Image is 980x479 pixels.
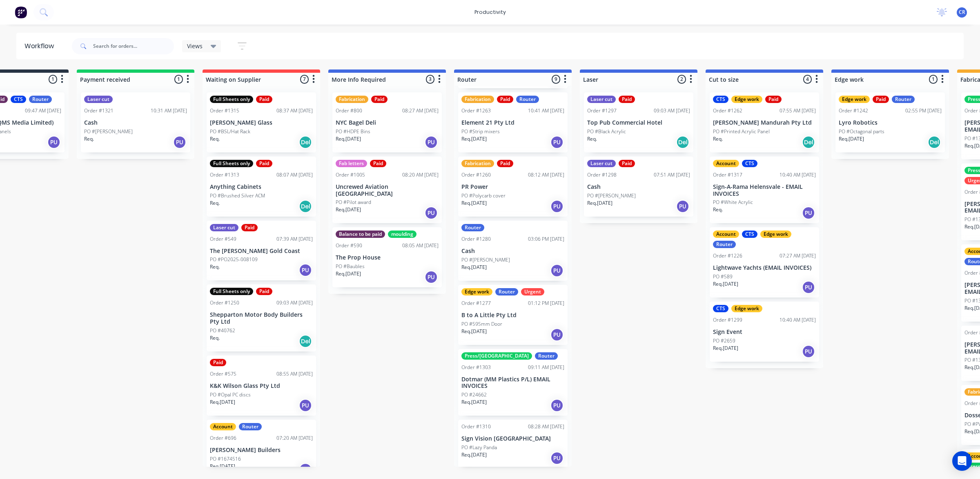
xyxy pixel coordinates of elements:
p: Req. [DATE] [839,135,864,143]
div: 07:27 AM [DATE] [780,252,816,260]
div: PU [299,463,312,476]
div: 09:03 AM [DATE] [276,299,313,307]
p: The Prop House [336,254,439,261]
div: Del [802,136,815,149]
div: PU [425,271,438,284]
div: Order #1321 [84,107,114,114]
p: [PERSON_NAME] Builders [210,447,313,454]
p: PO #BSL/Hat Rack [210,128,250,135]
p: Cash [587,184,690,190]
div: Order #1303 [461,364,491,371]
div: PU [425,136,438,149]
p: Req. [DATE] [713,345,738,352]
div: Fabrication [336,96,368,103]
div: PU [802,345,815,358]
div: Paid [497,160,513,167]
div: Full Sheets only [210,288,253,295]
p: B to A Little Pty Ltd [461,312,564,319]
div: Paid [210,359,226,366]
img: Factory [15,6,27,18]
p: Lightwave Yachts (EMAIL INVOICES) [713,264,816,271]
div: Paid [765,96,782,103]
p: Req. [84,135,94,143]
div: Order #590 [336,242,362,249]
div: CTS [742,231,757,238]
div: PU [676,200,689,213]
p: [PERSON_NAME] Glass [210,119,313,126]
p: Cash [461,248,564,255]
div: AccountCTSOrder #131710:40 AM [DATE]Sign-A-Rama Helensvale - EMAIL INVOICESPO #White AcrylicReq.PU [710,157,819,224]
div: 03:06 PM [DATE] [528,235,564,243]
div: 10:40 AM [DATE] [780,171,816,179]
p: PO #595mm Door [461,320,502,328]
p: Uncrewed Aviation [GEOGRAPHIC_DATA] [336,184,439,197]
div: 10:40 AM [DATE] [780,316,816,324]
div: Order #1005 [336,171,365,179]
div: FabricationPaidRouterOrder #126310:41 AM [DATE]Element 21 Pty LtdPO #Strip mixersReq.[DATE]PU [458,92,568,152]
p: PO #[PERSON_NAME] [461,256,510,264]
div: PU [550,328,563,341]
div: 02:55 PM [DATE] [905,107,942,114]
div: Del [676,136,689,149]
p: Req. [713,206,723,213]
p: Top Pub Commercial Hotel [587,119,690,126]
p: Req. [210,199,220,207]
div: Paid [873,96,889,103]
div: Order #1297 [587,107,617,114]
div: PU [47,136,60,149]
p: PO #HDPE Bins [336,128,370,135]
div: 08:20 AM [DATE] [402,171,439,179]
div: Paid [619,96,635,103]
div: Laser cut [210,224,238,231]
div: PU [550,136,563,149]
div: Order #1262 [713,107,742,114]
div: Router [461,224,484,231]
p: PO #1674516 [210,455,241,463]
div: CTSEdge workOrder #129910:40 AM [DATE]Sign EventPO #2659Req.[DATE]PU [710,302,819,362]
div: Account [713,231,739,238]
div: Order #1242 [839,107,868,114]
div: PU [550,200,563,213]
div: Account [713,160,739,167]
div: moulding [388,231,416,238]
div: Full Sheets only [210,160,253,167]
div: PU [425,206,438,219]
div: Order #696 [210,434,236,442]
div: 08:27 AM [DATE] [402,107,439,114]
div: Paid [241,224,258,231]
div: FabricationPaidOrder #80008:27 AM [DATE]NYC Bagel DeliPO #HDPE BinsReq.[DATE]PU [332,92,442,152]
div: PU [550,264,563,277]
div: Order #1263 [461,107,491,114]
div: Edge work [731,305,762,312]
div: Router [495,288,518,295]
div: Order #1280 [461,235,491,243]
p: Req. [DATE] [461,398,487,406]
div: CTSEdge workPaidOrder #126207:55 AM [DATE][PERSON_NAME] Mandurah Pty LtdPO #Printed Acrylic Panel... [710,92,819,152]
div: Laser cutOrder #132110:31 AM [DATE]CashPO #[PERSON_NAME]Req.PU [81,92,190,152]
p: [PERSON_NAME] Mandurah Pty Ltd [713,119,816,126]
p: Req. [DATE] [461,264,487,271]
div: Fabrication [461,96,494,103]
div: 10:41 AM [DATE] [528,107,564,114]
div: Order #1260 [461,171,491,179]
p: PO #2659 [713,337,735,345]
div: Router [713,241,736,248]
div: Order #1313 [210,171,239,179]
p: PO #24662 [461,391,487,398]
div: PU [550,452,563,465]
div: CTS [11,96,26,103]
div: Order #131008:28 AM [DATE]Sign Vision [GEOGRAPHIC_DATA]PO #Lazy PandaReq.[DATE]PU [458,420,568,469]
div: Edge workRouterUrgentOrder #127701:12 PM [DATE]B to A Little Pty LtdPO #595mm DoorReq.[DATE]PU [458,285,568,345]
div: Order #1299 [713,316,742,324]
p: PO #Printed Acrylic Panel [713,128,770,135]
div: Edge workPaidRouterOrder #124202:55 PM [DATE]Lyro RoboticsPO #Octagonal partsReq.[DATE]Del [835,92,945,152]
div: 09:11 AM [DATE] [528,364,564,371]
div: Order #1277 [461,300,491,307]
p: Sign Vision [GEOGRAPHIC_DATA] [461,435,564,442]
p: Req. [210,263,220,271]
div: productivity [470,6,510,18]
div: Order #1250 [210,299,239,307]
p: PO #40762 [210,327,235,334]
div: RouterOrder #128003:06 PM [DATE]CashPO #[PERSON_NAME]Req.[DATE]PU [458,221,568,281]
div: Edge work [461,288,492,295]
